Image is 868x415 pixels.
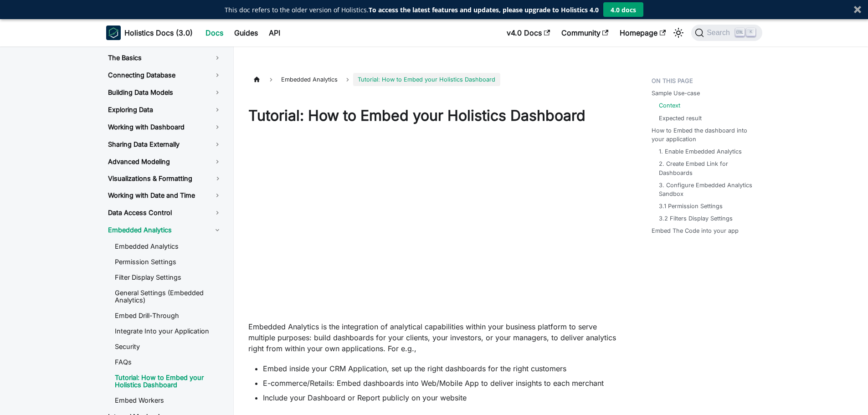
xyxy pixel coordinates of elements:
[691,25,762,41] button: Search
[556,26,614,40] a: Community
[248,73,622,86] nav: Breadcrumbs
[101,171,206,186] a: Visualizations & Formatting
[369,5,599,14] strong: To access the latest features and updates, please upgrade to Holistics 4.0
[263,26,286,40] a: API
[248,107,622,125] h1: Tutorial: How to Embed your Holistics Dashboard
[652,126,760,143] a: How to Embed the dashboard into your application
[704,29,735,37] span: Search
[101,188,229,203] a: Working with Date and Time
[108,271,229,284] a: Filter Display Settings
[106,26,121,40] img: Holistics
[659,101,680,110] a: Context
[659,214,733,223] a: 3.2 Filters Display Settings
[659,181,757,198] a: 3. Configure Embedded Analytics Sandbox
[200,26,229,40] a: Docs
[652,89,700,97] a: Sample Use-case
[108,240,229,253] a: Embedded Analytics
[108,371,229,392] a: Tutorial: How to Embed your Holistics Dashboard
[101,154,229,169] a: Advanced Modeling
[101,222,229,238] a: Embedded Analytics
[108,355,229,369] a: FAQs
[229,26,263,40] a: Guides
[101,102,229,118] a: Exploring Data
[108,324,229,338] a: Integrate Into your Application
[108,286,229,307] a: General Settings (Embedded Analytics)
[206,171,229,186] button: Toggle the collapsible sidebar category 'Visualizations & Formatting'
[501,26,555,40] a: v4.0 Docs
[671,26,686,40] button: Switch between dark and light mode (currently light mode)
[746,28,755,36] kbd: K
[108,309,229,323] a: Embed Drill-Through
[603,2,643,17] button: 4.0 docs
[101,119,229,135] a: Working with Dashboard
[106,26,193,40] a: HolisticsHolistics Docs (3.0)
[659,147,742,156] a: 1. Enable Embedded Analytics
[225,5,599,15] div: This doc refers to the older version of Holistics.To access the latest features and updates, plea...
[108,255,229,269] a: Permission Settings
[101,67,229,83] a: Connecting Database
[124,27,193,38] b: Holistics Docs (3.0)
[101,137,229,152] a: Sharing Data Externally
[263,378,622,389] li: E-commerce/Retails: Embed dashboards into Web/Mobile App to deliver insights to each merchant
[101,50,229,66] a: The Basics
[263,363,622,374] li: Embed inside your CRM Application, set up the right dashboards for the right customers
[659,159,757,177] a: 2. Create Embed Link for Dashboards
[652,226,739,235] a: Embed The Code into your app
[248,73,266,86] a: Home page
[101,205,229,220] a: Data Access Control
[353,73,500,86] span: Tutorial: How to Embed your Holistics Dashboard
[225,5,599,15] p: This doc refers to the older version of Holistics.
[659,114,702,123] a: Expected result
[277,73,342,86] span: Embedded Analytics
[659,202,723,210] a: 3.1 Permission Settings
[101,85,229,100] a: Building Data Models
[108,340,229,354] a: Security
[614,26,671,40] a: Homepage
[263,392,622,403] li: Include your Dashboard or Report publicly on your website
[108,394,229,407] a: Embed Workers
[248,321,622,354] p: Embedded Analytics is the integration of analytical capabilities within your business platform to...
